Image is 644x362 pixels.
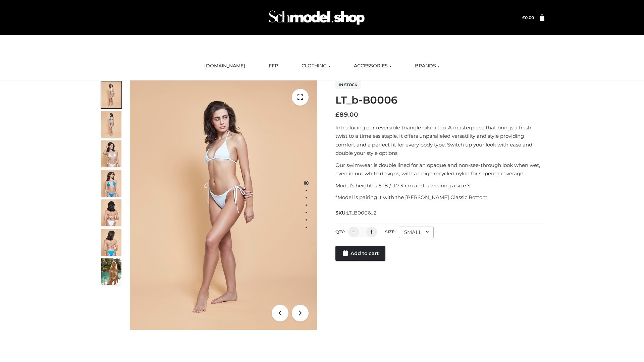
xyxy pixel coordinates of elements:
[335,229,345,234] label: QTY:
[410,59,445,73] a: BRANDS
[346,210,377,216] span: LT_B0006_2
[130,80,317,330] img: LT_b-B0006
[399,227,434,238] div: SMALL
[101,199,121,226] img: ArielClassicBikiniTop_CloudNine_AzureSky_OW114ECO_7-scaled.jpg
[522,15,525,20] span: £
[335,246,385,261] a: Add to cart
[335,123,544,158] p: Introducing our reversible triangle bikini top. A masterpiece that brings a fresh twist to a time...
[335,81,361,89] span: In stock
[385,229,395,234] label: Size:
[101,258,121,285] img: Arieltop_CloudNine_AzureSky2.jpg
[101,170,121,197] img: ArielClassicBikiniTop_CloudNine_AzureSky_OW114ECO_4-scaled.jpg
[101,140,121,167] img: ArielClassicBikiniTop_CloudNine_AzureSky_OW114ECO_3-scaled.jpg
[101,81,121,108] img: ArielClassicBikiniTop_CloudNine_AzureSky_OW114ECO_1-scaled.jpg
[335,111,339,118] span: £
[264,59,283,73] a: FFP
[101,229,121,256] img: ArielClassicBikiniTop_CloudNine_AzureSky_OW114ECO_8-scaled.jpg
[335,193,544,202] p: *Model is pairing it with the [PERSON_NAME] Classic Bottom
[335,94,544,106] h1: LT_b-B0006
[335,181,544,190] p: Model’s height is 5 ‘8 / 173 cm and is wearing a size S.
[335,111,358,118] bdi: 89.00
[297,59,335,73] a: CLOTHING
[349,59,396,73] a: ACCESSORIES
[522,15,534,20] a: £0.00
[335,161,544,178] p: Our swimwear is double lined for an opaque and non-see-through look when wet, even in our white d...
[522,15,534,20] bdi: 0.00
[199,59,250,73] a: [DOMAIN_NAME]
[101,111,121,138] img: ArielClassicBikiniTop_CloudNine_AzureSky_OW114ECO_2-scaled.jpg
[266,4,367,31] img: Schmodel Admin 964
[335,209,377,217] span: SKU:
